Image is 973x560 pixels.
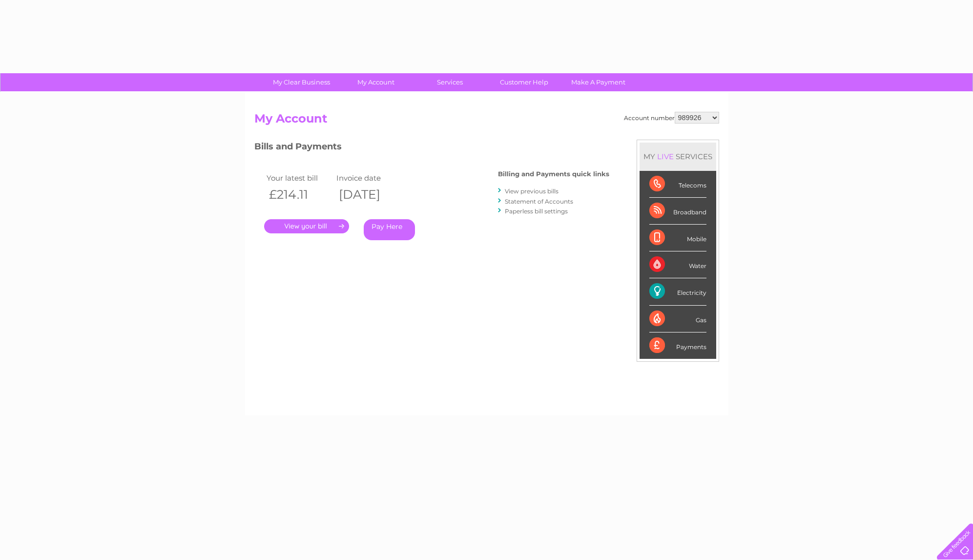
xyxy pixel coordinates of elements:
a: Make A Payment [558,73,639,91]
a: My Clear Business [261,73,342,91]
a: My Account [335,73,416,91]
td: Invoice date [334,171,404,185]
a: Statement of Accounts [505,198,573,205]
div: MY SERVICES [640,143,716,170]
div: Payments [649,332,706,359]
td: Your latest bill [264,171,334,185]
div: Water [649,251,706,278]
div: Telecoms [649,171,706,198]
th: [DATE] [334,185,404,205]
h4: Billing and Payments quick links [498,170,609,178]
h2: My Account [254,112,719,130]
a: Services [410,73,490,91]
div: LIVE [655,152,676,161]
a: Customer Help [484,73,564,91]
th: £214.11 [264,185,334,205]
div: Account number [624,112,719,124]
div: Broadband [649,198,706,225]
a: Paperless bill settings [505,207,568,215]
div: Electricity [649,278,706,305]
div: Mobile [649,225,706,251]
div: Gas [649,306,706,332]
a: Pay Here [364,219,415,240]
h3: Bills and Payments [254,140,609,157]
a: View previous bills [505,187,559,195]
a: . [264,219,349,233]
